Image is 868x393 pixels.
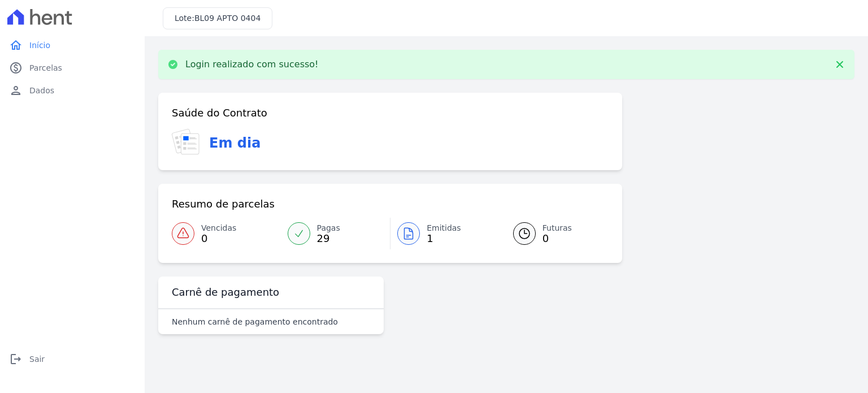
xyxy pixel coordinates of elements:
span: Emitidas [427,222,461,234]
a: logoutSair [5,348,140,370]
p: Nenhum carnê de pagamento encontrado [172,316,338,327]
h3: Carnê de pagamento [172,286,279,299]
span: 29 [317,234,340,243]
span: Pagas [317,222,340,234]
a: Emitidas 1 [390,218,500,249]
i: paid [9,61,23,75]
a: paidParcelas [5,57,140,79]
i: home [9,38,23,52]
a: Vencidas 0 [172,218,281,249]
p: Login realizado com sucesso! [185,59,319,70]
span: 1 [427,234,461,243]
h3: Saúde do Contrato [172,106,267,120]
span: 0 [542,234,572,243]
span: Dados [29,85,54,96]
span: BL09 APTO 0404 [194,14,261,23]
i: person [9,84,23,97]
h3: Lote: [175,12,261,24]
span: Vencidas [201,222,236,234]
span: Sair [29,353,45,365]
a: personDados [5,79,140,102]
h3: Em dia [209,133,261,153]
span: 0 [201,234,236,243]
span: Parcelas [29,62,62,74]
a: Pagas 29 [281,218,390,249]
a: Futuras 0 [500,218,609,249]
h3: Resumo de parcelas [172,197,275,211]
a: homeInício [5,34,140,57]
span: Início [29,40,50,51]
span: Futuras [542,222,572,234]
i: logout [9,352,23,366]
